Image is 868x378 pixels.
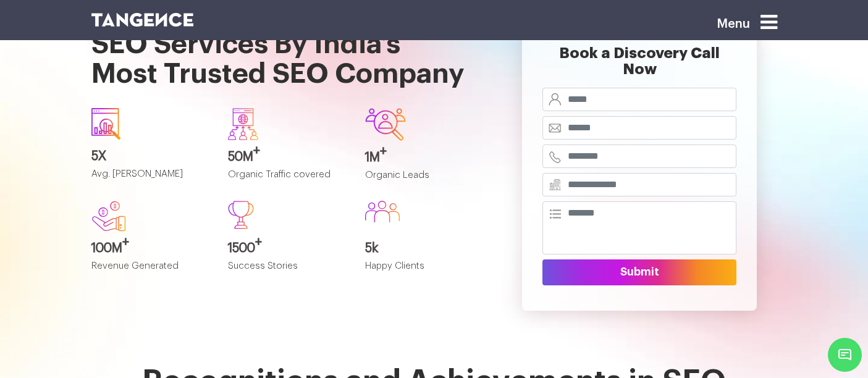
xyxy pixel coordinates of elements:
sup: + [122,236,129,248]
p: Success Stories [228,261,347,282]
h2: Book a Discovery Call Now [542,45,736,88]
img: Group-640.svg [228,108,258,140]
sup: + [380,145,387,157]
p: Organic Leads [365,170,484,191]
sup: + [253,145,260,157]
h3: 50M [228,150,347,164]
p: Organic Traffic covered [228,170,347,190]
img: Group-642.svg [365,108,406,141]
img: Group%20586.svg [365,201,400,222]
h3: 100M [91,241,210,255]
img: icon1.svg [91,108,121,140]
button: Submit [542,259,736,285]
img: new.svg [91,201,126,232]
span: Chat Widget [828,338,862,372]
h3: 5X [91,149,210,163]
img: Path%20473.svg [228,201,254,229]
h3: 1M [365,151,484,164]
p: Avg. [PERSON_NAME] [91,169,210,190]
h3: 5k [365,241,484,255]
p: Revenue Generated [91,261,210,282]
sup: + [255,236,262,248]
h3: 1500 [228,241,347,255]
img: logo SVG [91,13,194,27]
p: Happy Clients [365,261,484,282]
